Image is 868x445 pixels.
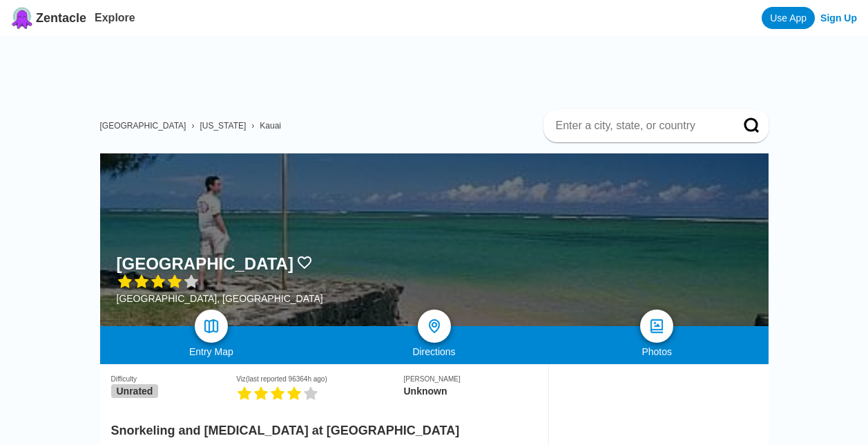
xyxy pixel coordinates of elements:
[95,12,135,23] a: Explore
[260,121,281,131] a: Kauai
[403,386,537,397] div: Unknown
[111,415,537,438] h2: Snorkeling and [MEDICAL_DATA] at [GEOGRAPHIC_DATA]
[820,12,857,23] a: Sign Up
[111,384,159,398] span: Unrated
[203,318,220,334] img: map
[762,7,815,29] a: Use App
[322,346,546,357] div: Directions
[11,7,33,29] img: Zentacle logo
[554,119,724,133] input: Enter a city, state, or country
[251,121,254,131] span: ›
[11,7,86,29] a: Zentacle logoZentacle
[648,318,665,334] img: photos
[111,375,237,383] div: Difficulty
[426,318,443,334] img: directions
[546,346,769,357] div: Photos
[36,11,86,26] span: Zentacle
[117,293,323,304] div: [GEOGRAPHIC_DATA], [GEOGRAPHIC_DATA]
[236,375,403,383] div: Viz (last reported 96364h ago)
[403,375,537,383] div: [PERSON_NAME]
[117,254,293,274] h1: [GEOGRAPHIC_DATA]
[640,310,673,343] a: photos
[191,121,194,131] span: ›
[100,346,323,357] div: Entry Map
[195,310,228,343] a: map
[100,121,186,131] a: [GEOGRAPHIC_DATA]
[200,121,246,131] a: [US_STATE]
